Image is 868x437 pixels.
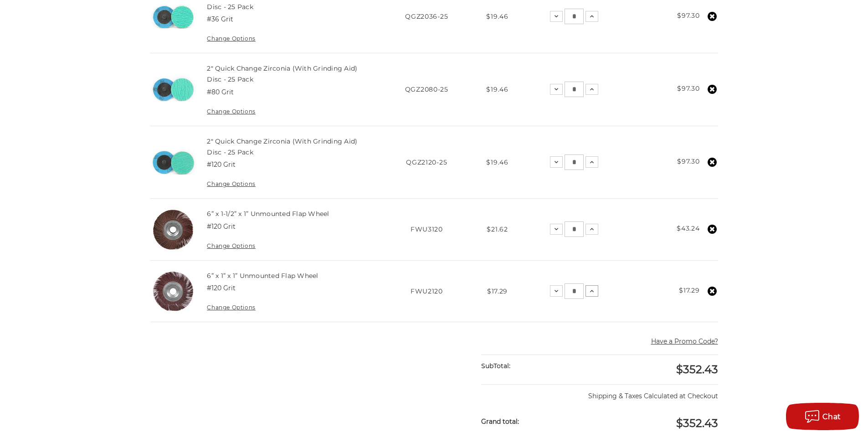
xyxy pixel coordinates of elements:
[207,15,233,24] dd: #36 Grit
[481,417,519,426] strong: Grand total:
[481,355,600,377] div: SubTotal:
[406,158,447,166] span: QGZ2120-25
[150,67,196,112] img: 2" Quick Change Zirconia (With Grinding Aid) Disc - 25 Pack
[207,304,255,311] a: Change Options
[150,139,196,185] img: 2" Quick Change Zirconia (With Grinding Aid) Disc - 25 Pack
[207,137,357,156] a: 2" Quick Change Zirconia (With Grinding Aid) Disc - 25 Pack
[676,416,718,430] span: $352.43
[207,64,357,83] a: 2" Quick Change Zirconia (With Grinding Aid) Disc - 25 Pack
[207,108,255,115] a: Change Options
[405,12,448,21] span: QGZ2036-25
[565,221,584,237] input: 6” x 1-1/2” x 1” Unmounted Flap Wheel Quantity:
[411,287,443,295] span: FWU2120
[207,283,236,293] dd: #120 Grit
[486,85,508,93] span: $19.46
[150,207,196,252] img: 6" x 1.5" x 1" unmounted flap wheel
[677,84,699,93] strong: $97.30
[651,337,718,346] button: Have a Promo Code?
[676,363,718,376] span: $352.43
[207,87,234,97] dd: #80 Grit
[565,82,584,97] input: 2" Quick Change Zirconia (With Grinding Aid) Disc - 25 Pack Quantity:
[677,224,699,232] strong: $43.24
[677,157,699,165] strong: $97.30
[822,412,841,421] span: Chat
[486,12,508,21] span: $19.46
[786,403,859,430] button: Chat
[207,242,255,249] a: Change Options
[207,210,329,218] a: 6” x 1-1/2” x 1” Unmounted Flap Wheel
[481,384,718,401] p: Shipping & Taxes Calculated at Checkout
[411,225,443,233] span: FWU3120
[150,268,196,314] img: 6" x 1" x 1" unmounted flap wheel
[405,85,448,93] span: QGZ2080-25
[486,158,508,166] span: $19.46
[207,180,255,187] a: Change Options
[207,160,236,170] dd: #120 Grit
[565,154,584,170] input: 2" Quick Change Zirconia (With Grinding Aid) Disc - 25 Pack Quantity:
[565,283,584,299] input: 6” x 1” x 1” Unmounted Flap Wheel Quantity:
[679,286,699,294] strong: $17.29
[207,222,236,231] dd: #120 Grit
[677,11,699,20] strong: $97.30
[207,272,318,280] a: 6” x 1” x 1” Unmounted Flap Wheel
[565,9,584,24] input: 2" Quick Change Zirconia (With Grinding Aid) Disc - 25 Pack Quantity:
[207,35,255,42] a: Change Options
[487,287,508,295] span: $17.29
[487,225,508,233] span: $21.62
